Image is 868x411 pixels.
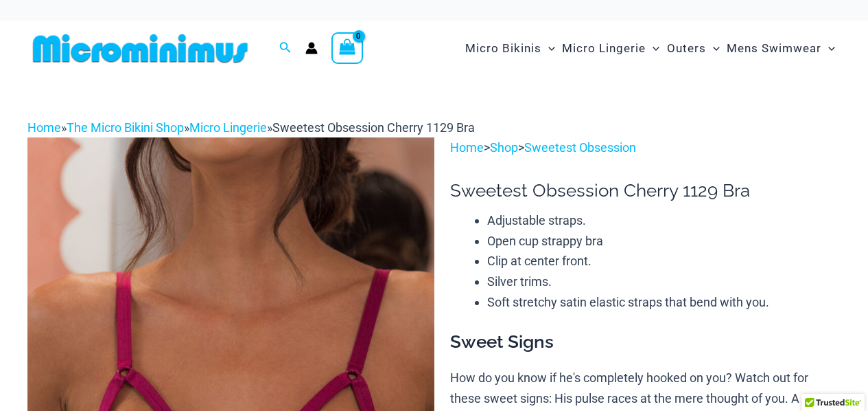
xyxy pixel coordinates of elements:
[450,137,841,158] p: > >
[450,140,484,155] a: Home
[490,140,518,155] a: Shop
[541,31,555,66] span: Menu Toggle
[450,331,841,354] h3: Sweet Signs
[706,31,720,66] span: Menu Toggle
[727,31,821,66] span: Mens Swimwear
[524,140,636,155] a: Sweetest Obsession
[27,120,61,135] a: Home
[821,31,835,66] span: Menu Toggle
[487,231,841,252] li: Open cup strappy bra
[331,32,363,64] a: View Shopping Cart, empty
[487,210,841,231] li: Adjustable straps.
[723,27,838,69] a: Mens SwimwearMenu ToggleMenu Toggle
[465,31,541,66] span: Micro Bikinis
[487,271,841,292] li: Silver trims.
[189,120,267,135] a: Micro Lingerie
[305,42,318,54] a: Account icon link
[67,120,184,135] a: The Micro Bikini Shop
[27,33,253,64] img: MM SHOP LOGO FLAT
[279,40,292,57] a: Search icon link
[487,251,841,271] li: Clip at center front.
[559,27,663,69] a: Micro LingerieMenu ToggleMenu Toggle
[562,31,646,66] span: Micro Lingerie
[646,31,659,66] span: Menu Toggle
[487,292,841,313] li: Soft stretchy satin elastic straps that bend with you.
[667,31,706,66] span: Outers
[460,25,841,71] nav: Site Navigation
[664,27,723,69] a: OutersMenu ToggleMenu Toggle
[27,120,475,135] span: » » »
[462,27,559,69] a: Micro BikinisMenu ToggleMenu Toggle
[272,120,475,135] span: Sweetest Obsession Cherry 1129 Bra
[450,180,841,201] h1: Sweetest Obsession Cherry 1129 Bra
